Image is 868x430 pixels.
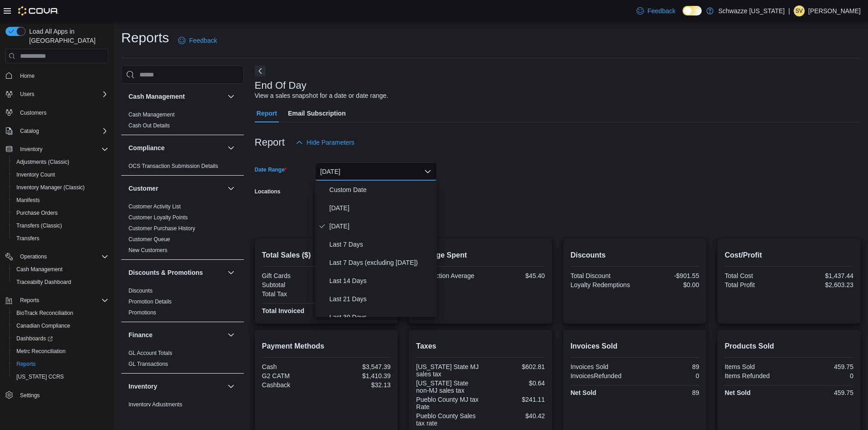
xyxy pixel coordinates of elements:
[13,169,59,180] a: Inventory Count
[13,157,73,167] a: Adjustments (Classic)
[637,389,699,396] div: 89
[121,285,244,322] div: Discounts & Promotions
[128,298,172,305] a: Promotion Details
[16,126,42,137] button: Catalog
[794,5,805,16] div: Simonita Valdez
[9,194,112,207] button: Manifests
[16,107,108,118] span: Customers
[16,209,58,217] span: Purchase Orders
[262,363,324,370] div: Cash
[16,107,50,118] a: Customers
[13,346,108,357] span: Metrc Reconciliation
[262,341,391,352] h2: Payment Methods
[16,309,73,317] span: BioTrack Reconciliation
[416,272,478,279] div: Transaction Average
[724,389,750,396] strong: Net Sold
[255,66,266,76] button: Next
[570,389,596,396] strong: Net Sold
[128,268,224,277] button: Discounts & Promotions
[128,298,172,305] span: Promotion Details
[121,29,169,47] h1: Reports
[13,277,75,288] a: Traceabilty Dashboard
[9,156,112,168] button: Adjustments (Classic)
[20,146,42,153] span: Inventory
[16,348,66,355] span: Metrc Reconciliation
[16,126,108,137] span: Catalog
[328,381,390,389] div: $32.13
[128,225,195,232] a: Customer Purchase History
[13,346,69,357] a: Metrc Reconciliation
[9,332,112,345] a: Dashboards
[16,295,43,306] button: Reports
[26,27,108,45] span: Load All Apps in [GEOGRAPHIC_DATA]
[121,109,244,135] div: Cash Management
[128,122,170,129] span: Cash Out Details
[633,2,679,20] a: Feedback
[570,372,633,379] div: InvoicesRefunded
[13,277,108,288] span: Traceabilty Dashboard
[13,320,74,331] a: Canadian Compliance
[128,162,218,170] span: OCS Transaction Submission Details
[647,6,675,15] span: Feedback
[121,161,244,175] div: Compliance
[2,143,112,156] button: Inventory
[288,104,346,122] span: Email Subscription
[16,278,71,286] span: Traceabilty Dashboard
[16,322,70,329] span: Canadian Compliance
[257,104,277,122] span: Report
[255,137,285,148] h3: Report
[9,168,112,181] button: Inventory Count
[2,389,112,402] button: Settings
[328,372,390,379] div: $1,410.39
[16,235,39,242] span: Transfers
[2,88,112,101] button: Users
[16,184,85,191] span: Inventory Manager (Classic)
[262,272,324,279] div: Gift Cards
[788,5,790,16] p: |
[2,69,112,82] button: Home
[128,225,195,232] span: Customer Purchase History
[255,91,388,101] div: View a sales snapshot for a date or date range.
[724,272,787,279] div: Total Cost
[20,392,40,399] span: Settings
[483,396,545,403] div: $241.11
[262,307,304,314] strong: Total Invoiced
[13,333,56,344] a: Dashboards
[570,281,633,288] div: Loyalty Redemptions
[2,294,112,307] button: Reports
[724,341,853,352] h2: Products Sold
[128,360,168,368] span: GL Transactions
[483,363,545,370] div: $602.81
[13,169,108,180] span: Inventory Count
[20,91,34,98] span: Users
[16,89,38,100] button: Users
[262,281,324,288] div: Subtotal
[128,184,158,193] h3: Customer
[2,250,112,263] button: Operations
[637,363,699,370] div: 89
[724,372,787,379] div: Items Refunded
[329,257,433,268] span: Last 7 Days (excluding [DATE])
[329,221,433,232] span: [DATE]
[9,370,112,383] button: [US_STATE] CCRS
[16,373,64,380] span: [US_STATE] CCRS
[9,319,112,332] button: Canadian Compliance
[20,127,39,135] span: Catalog
[16,144,46,155] button: Inventory
[9,307,112,319] button: BioTrack Reconciliation
[262,250,391,261] h2: Total Sales ($)
[483,412,545,420] div: $40.42
[175,31,221,50] a: Feedback
[128,236,170,243] span: Customer Queue
[416,379,478,394] div: [US_STATE] State non-MJ sales tax
[226,142,236,153] button: Compliance
[20,253,47,260] span: Operations
[637,372,699,379] div: 0
[329,275,433,286] span: Last 14 Days
[9,207,112,219] button: Purchase Orders
[13,371,108,382] span: Washington CCRS
[20,297,39,304] span: Reports
[16,295,108,306] span: Reports
[128,111,175,118] span: Cash Management
[9,181,112,194] button: Inventory Manager (Classic)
